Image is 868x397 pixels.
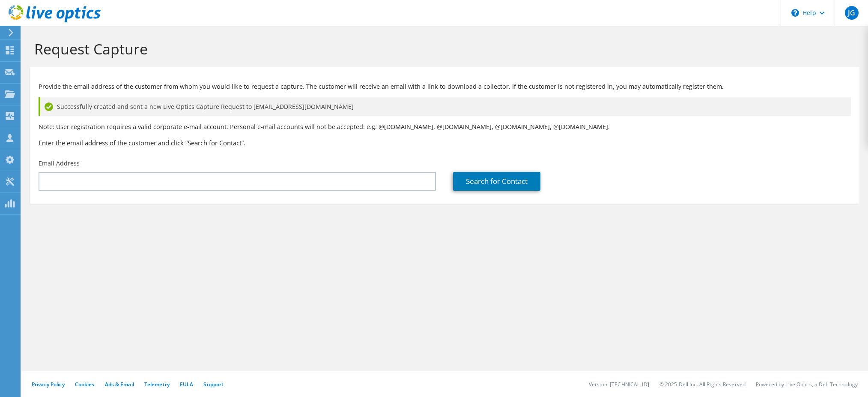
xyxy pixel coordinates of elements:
[39,82,851,91] p: Provide the email address of the customer from whom you would like to request a capture. The cust...
[105,381,134,388] a: Ads & Email
[791,9,799,17] svg: \n
[453,172,540,191] a: Search for Contact
[589,381,649,388] li: Version: [TECHNICAL_ID]
[845,6,859,20] span: JG
[75,381,95,388] a: Cookies
[180,381,193,388] a: EULA
[659,381,746,388] li: © 2025 Dell Inc. All Rights Reserved
[57,102,354,111] span: Successfully created and sent a new Live Optics Capture Request to [EMAIL_ADDRESS][DOMAIN_NAME]
[39,122,851,132] p: Note: User registration requires a valid corporate e-mail account. Personal e-mail accounts will ...
[34,40,851,58] h1: Request Capture
[32,381,65,388] a: Privacy Policy
[39,159,80,168] label: Email Address
[203,381,224,388] a: Support
[756,381,858,388] li: Powered by Live Optics, a Dell Technology
[144,381,170,388] a: Telemetry
[39,138,851,147] h3: Enter the email address of the customer and click “Search for Contact”.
